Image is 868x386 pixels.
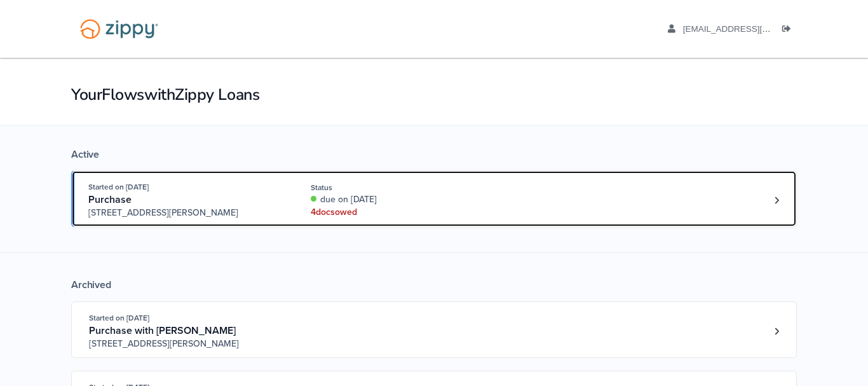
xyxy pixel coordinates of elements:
[71,148,797,161] div: Active
[71,84,797,106] h1: Your Flows with Zippy Loans
[89,314,149,322] span: Started on [DATE]
[71,301,797,358] a: Open loan 4215448
[71,279,797,291] div: Archived
[311,182,480,193] div: Status
[71,170,797,227] a: Open loan 4258806
[88,207,282,219] span: [STREET_ADDRESS][PERSON_NAME]
[683,24,829,34] span: ivangray44@yahoo.com
[767,322,786,341] a: Loan number 4215448
[89,324,236,337] span: Purchase with [PERSON_NAME]
[311,193,480,206] div: due on [DATE]
[88,183,149,191] span: Started on [DATE]
[72,13,166,45] img: Logo
[89,338,283,350] span: [STREET_ADDRESS][PERSON_NAME]
[311,206,480,219] div: 4 doc s owed
[782,24,796,37] a: Log out
[88,193,132,206] span: Purchase
[767,191,786,210] a: Loan number 4258806
[668,24,829,37] a: edit profile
